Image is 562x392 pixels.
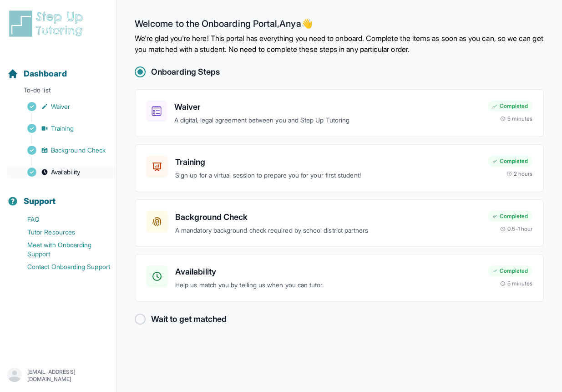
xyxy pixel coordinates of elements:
[175,170,481,181] p: Sign up for a virtual session to prepare you for your first student!
[506,170,533,178] div: 2 hours
[488,156,532,167] div: Completed
[7,260,116,273] a: Contact Onboarding Support
[174,101,481,113] h3: Waiver
[7,100,116,113] a: Waiver
[4,180,112,211] button: Support
[135,199,544,247] a: Background CheckA mandatory background check required by school district partnersCompleted0.5-1 hour
[500,115,532,122] div: 5 minutes
[51,146,106,155] span: Background Check
[175,225,481,236] p: A mandatory background check required by school district partners
[51,124,74,133] span: Training
[7,144,116,157] a: Background Check
[4,53,112,84] button: Dashboard
[7,166,116,178] a: Availability
[500,280,532,287] div: 5 minutes
[7,226,116,239] a: Tutor Resources
[7,122,116,135] a: Training
[488,211,532,222] div: Completed
[7,213,116,226] a: FAQ
[135,144,544,192] a: TrainingSign up for a virtual session to prepare you for your first student!Completed2 hours
[488,265,532,276] div: Completed
[151,66,220,78] h2: Onboarding Steps
[151,313,227,326] h2: Wait to get matched
[27,368,109,383] p: [EMAIL_ADDRESS][DOMAIN_NAME]
[135,18,544,33] h2: Welcome to the Onboarding Portal, Anya 👋
[175,280,481,290] p: Help us match you by telling us when you can tutor.
[135,33,544,55] p: We're glad you're here! This portal has everything you need to onboard. Complete the items as soo...
[24,67,67,80] span: Dashboard
[174,115,481,126] p: A digital, legal agreement between you and Step Up Tutoring
[51,168,80,177] span: Availability
[51,102,70,111] span: Waiver
[135,254,544,302] a: AvailabilityHelp us match you by telling us when you can tutor.Completed5 minutes
[135,89,544,137] a: WaiverA digital, legal agreement between you and Step Up TutoringCompleted5 minutes
[175,156,481,168] h3: Training
[7,9,88,38] img: logo
[24,195,56,208] span: Support
[500,225,532,233] div: 0.5-1 hour
[488,101,532,112] div: Completed
[7,239,116,260] a: Meet with Onboarding Support
[175,265,481,278] h3: Availability
[175,211,481,224] h3: Background Check
[4,86,112,98] p: To-do list
[7,67,67,80] a: Dashboard
[7,367,109,384] button: [EMAIL_ADDRESS][DOMAIN_NAME]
